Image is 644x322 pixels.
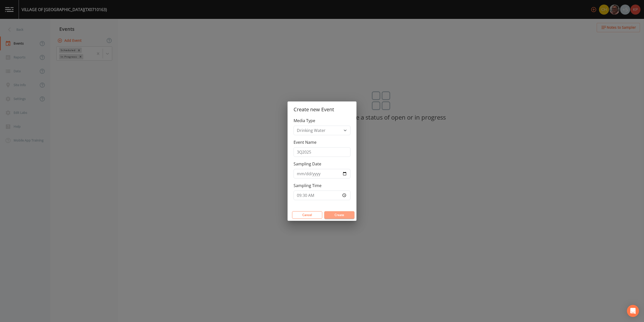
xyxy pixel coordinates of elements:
label: Sampling Date [294,161,321,167]
button: Cancel [292,211,322,219]
button: Create [324,211,354,219]
h2: Create new Event [288,101,356,118]
label: Event Name [294,139,316,145]
div: Open Intercom Messenger [627,305,639,317]
label: Media Type [294,118,315,124]
label: Sampling Time [294,183,321,189]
